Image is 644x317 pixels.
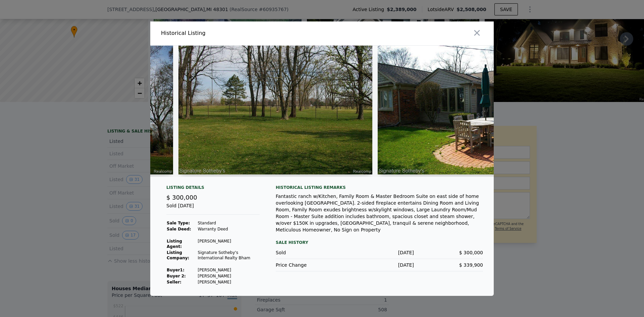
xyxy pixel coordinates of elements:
div: Historical Listing [161,29,319,37]
span: $ 339,900 [459,262,483,268]
strong: Seller : [167,280,181,284]
img: Property Img [378,46,571,174]
div: Fantastic ranch w/Kitchen, Family Room & Master Bedroom Suite on east side of home overlooking [G... [276,193,483,233]
td: Standard [198,220,260,226]
div: Listing Details [166,185,260,193]
div: Price Change [276,262,345,268]
td: [PERSON_NAME] [198,238,260,250]
strong: Buyer 1 : [167,268,184,272]
strong: Buyer 2: [167,274,186,278]
div: Sale History [276,239,483,247]
div: Sold [DATE] [166,202,260,215]
div: Sold [276,249,345,256]
img: Property Img [178,46,372,174]
td: [PERSON_NAME] [198,273,260,279]
span: $ 300,000 [166,194,197,201]
td: Warranty Deed [198,226,260,232]
div: Historical Listing remarks [276,185,483,190]
strong: Listing Agent: [167,239,182,249]
strong: Sale Type: [167,221,190,225]
td: [PERSON_NAME] [198,279,260,285]
strong: Sale Deed: [167,227,191,231]
div: [DATE] [345,249,414,256]
div: [DATE] [345,262,414,268]
td: Signature Sotheby's International Realty Bham [198,250,260,261]
span: $ 300,000 [459,250,483,255]
td: [PERSON_NAME] [198,267,260,273]
strong: Listing Company: [167,250,189,260]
